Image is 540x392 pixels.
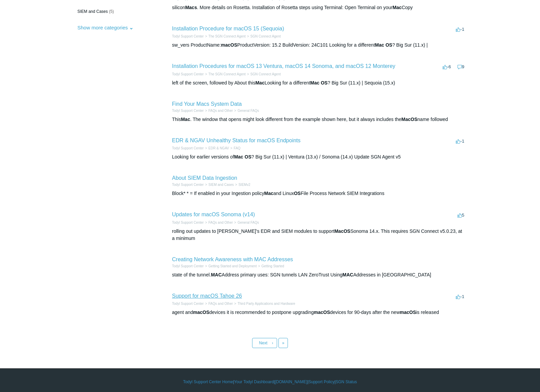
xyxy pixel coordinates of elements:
em: Mac [392,5,401,10]
a: FAQ [234,146,241,150]
span: -1 [456,139,464,144]
a: Todyl Support Center [172,72,204,76]
a: Support Policy [309,379,335,385]
a: Your Todyl Dashboard [234,379,274,385]
a: EDR & NGAV Unhealthy Status for macOS Endpoints [172,138,300,143]
div: agent and devices it is recommended to postpone upgrading devices for 90-days after the new is re... [172,309,466,316]
li: General FAQs [233,220,259,225]
li: Todyl Support Center [172,220,204,225]
span: -1 [456,294,464,299]
li: The SGN Connect Agent [204,72,246,77]
a: Todyl Support Center [172,302,204,305]
a: About SIEM Data Ingestion [172,175,237,181]
span: › [272,341,273,345]
a: Getting Started [262,264,284,268]
em: MAC [342,272,353,277]
a: SIEM and Cases [208,183,234,187]
em: Mac [264,191,273,196]
li: Todyl Support Center [172,182,204,187]
li: The SGN Connect Agent [204,34,246,39]
li: Getting Started [257,264,284,269]
li: FAQs and Other [204,301,233,306]
li: FAQs and Other [204,108,233,113]
em: Mac OS [234,154,251,160]
em: Mac [255,80,265,85]
em: Macs [185,5,197,10]
div: rolling out updates to [PERSON_NAME]'s EDR and SIEM modules to support Sonoma 14.x. This requires... [172,228,466,242]
div: silicon . More details on Rosetta. Installation of Rosetta steps using Terminal: Open Terminal on... [172,4,466,11]
span: Next [259,341,268,345]
span: » [282,341,285,345]
li: Todyl Support Center [172,301,204,306]
em: MacOS [334,228,350,234]
li: Todyl Support Center [172,34,204,39]
li: FAQs and Other [204,220,233,225]
em: macOS [193,310,209,315]
em: MAC [211,272,222,277]
span: SIEM and Cases [77,9,108,14]
a: Todyl Support Center [172,221,204,224]
a: The SGN Connect Agent [208,34,246,38]
em: Mac OS [375,42,392,48]
li: FAQ [229,146,241,151]
a: Todyl Support Center [172,34,204,38]
li: Todyl Support Center [172,146,204,151]
div: Block* * = If enabled in your Ingestion policy and Linux File Process Network SIEM Integrations [172,190,466,197]
li: EDR & NGAV [204,146,229,151]
div: | | | | [74,379,466,385]
div: left of the screen, followed by About this Looking for a different ? Big Sur (11.x) | Sequoia (15.x) [172,79,466,87]
li: Todyl Support Center [172,72,204,77]
span: -1 [456,27,464,32]
a: Installation Procedures for macOS 13 Ventura, macOS 14 Sonoma, and macOS 12 Monterey [172,63,395,69]
li: General FAQs [233,108,259,113]
li: SGN Connect Agent [246,34,281,39]
a: Support for macOS Tahoe 26 [172,293,242,299]
div: state of the tunnel. Address primary uses: SGN tunnels LAN ZeroTrust Using Addresses in [GEOGRAPH... [172,271,466,278]
li: Getting Started and Deployment [204,264,257,269]
span: 9 [458,64,464,69]
div: Looking for earlier versions of ? Big Sur (11.x) | Ventura (13.x) / Sonoma (14.x) Update SGN Agen... [172,153,466,161]
a: General FAQs [238,109,259,113]
a: Todyl Support Center [172,109,204,113]
a: SGN Connect Agent [250,72,281,76]
a: Todyl Support Center [172,264,204,268]
div: This . The window that opens might look different from the example shown here, but it always incl... [172,116,466,123]
a: EDR & NGAV [208,146,229,150]
em: Mac [181,117,190,122]
a: Todyl Support Center [172,183,204,187]
a: General FAQs [238,221,259,224]
em: macOS [314,310,330,315]
em: MacOS [401,117,417,122]
span: -6 [443,64,451,69]
li: Todyl Support Center [172,108,204,113]
span: (5) [109,9,114,14]
div: sw_vers ProductName: ProductVersion: 15.2 BuildVersion: 24C101 Looking for a different ? Big Sur ... [172,42,466,49]
li: SGN Connect Agent [246,72,281,77]
em: OS [294,191,301,196]
a: The SGN Connect Agent [208,72,246,76]
a: Todyl Support Center Home [183,379,233,385]
button: Show more categories [74,21,137,34]
a: SGN Connect Agent [250,34,281,38]
em: Mac OS [310,80,327,85]
a: Find Your Macs System Data [172,101,242,107]
a: Getting Started and Deployment [208,264,257,268]
a: Next [252,338,277,348]
li: SIEM and Cases [204,182,234,187]
a: SGN Status [336,379,357,385]
em: macOS [400,310,416,315]
a: FAQs and Other [208,302,233,305]
em: macOS [221,42,237,48]
a: Third Party Applications and Hardware [238,302,295,305]
a: SIEMv2 [239,183,250,187]
a: FAQs and Other [208,221,233,224]
a: Installation Procedure for macOS 15 (Sequoia) [172,26,284,31]
a: Todyl Support Center [172,146,204,150]
a: SIEM and Cases (5) [74,5,152,18]
a: [DOMAIN_NAME] [275,379,307,385]
li: SIEMv2 [234,182,250,187]
span: 5 [458,213,464,218]
a: Creating Network Awareness with MAC Addresses [172,256,293,262]
a: Updates for macOS Sonoma (v14) [172,212,255,217]
li: Todyl Support Center [172,264,204,269]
